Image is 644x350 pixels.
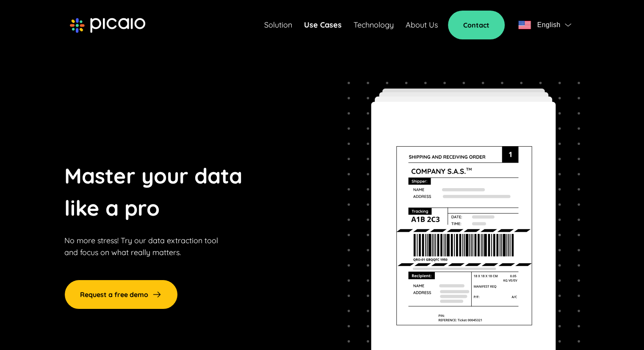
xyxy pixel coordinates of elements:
button: flagEnglishflag [515,17,575,33]
span: English [537,19,561,31]
a: Contact [448,11,505,39]
img: arrow-right [152,289,162,300]
img: flag [565,23,571,27]
a: Request a free demo [64,280,178,309]
p: Master your data like a pro [64,160,254,224]
img: picaio-logo [70,18,145,33]
a: Use Cases [304,19,342,31]
p: No more stress! Try our data extraction tool and focus on what really matters. [64,235,218,258]
img: flag [518,21,531,29]
a: About Us [406,19,438,31]
a: Technology [354,19,394,31]
a: Solution [264,19,292,31]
